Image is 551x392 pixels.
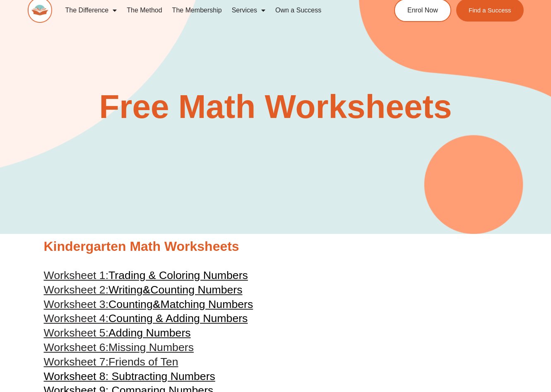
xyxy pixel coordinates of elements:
span: Enrol Now [407,7,438,14]
a: Worksheet 7:Friends of Ten [44,356,178,368]
a: The Method [122,1,167,20]
span: Friends of Ten [108,356,178,368]
nav: Menu [60,1,366,20]
span: Trading & Coloring Numbers [108,269,248,281]
a: Worksheet 1:Trading & Coloring Numbers [44,269,248,281]
span: Worksheet 3: [44,298,109,310]
span: Counting [108,298,153,310]
span: Worksheet 6: [44,341,109,354]
h2: Kindergarten Math Worksheets [44,238,508,255]
span: Missing Numbers [108,341,194,354]
a: Worksheet 6:Missing Numbers [44,341,194,354]
span: Worksheet 2: [44,284,109,296]
a: Worksheet 3:Counting&Matching Numbers [44,298,253,310]
a: Worksheet 5:Adding Numbers [44,327,191,339]
a: The Difference [60,1,122,20]
span: Find a Success [469,7,511,13]
span: Writing [108,284,142,296]
span: Worksheet 4: [44,312,109,325]
span: Worksheet 1: [44,269,109,281]
span: Counting Numbers [150,284,242,296]
a: Services [227,1,270,20]
a: Worksheet 2:Writing&Counting Numbers [44,284,243,296]
a: The Membership [167,1,227,20]
span: Counting & Adding Numbers [108,312,248,325]
span: Matching Numbers [161,298,253,310]
h2: Free Math Worksheets [40,90,512,123]
a: Worksheet 4:Counting & Adding Numbers [44,312,248,325]
a: Worksheet 8: Subtracting Numbers [44,370,215,382]
span: Worksheet 7: [44,356,109,368]
span: Adding Numbers [108,327,191,339]
span: Worksheet 5: [44,327,109,339]
iframe: Chat Widget [409,298,551,392]
div: 聊天小组件 [409,298,551,392]
a: Own a Success [270,1,326,20]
